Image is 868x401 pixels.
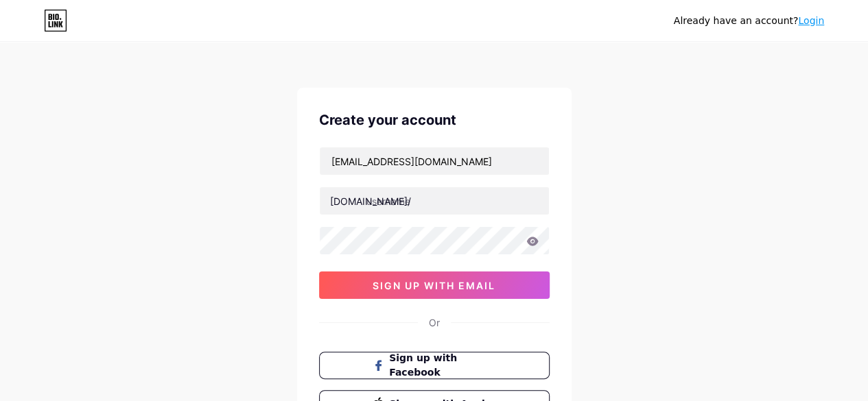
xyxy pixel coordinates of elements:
div: Or [429,315,440,330]
div: Already have an account? [674,14,824,28]
button: Sign up with Facebook [319,352,550,379]
span: sign up with email [373,280,495,291]
input: Email [320,147,549,175]
input: username [320,187,549,215]
div: [DOMAIN_NAME]/ [330,194,411,208]
span: Sign up with Facebook [389,351,495,380]
div: Create your account [319,110,550,130]
button: sign up with email [319,271,550,299]
a: Login [798,15,824,26]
